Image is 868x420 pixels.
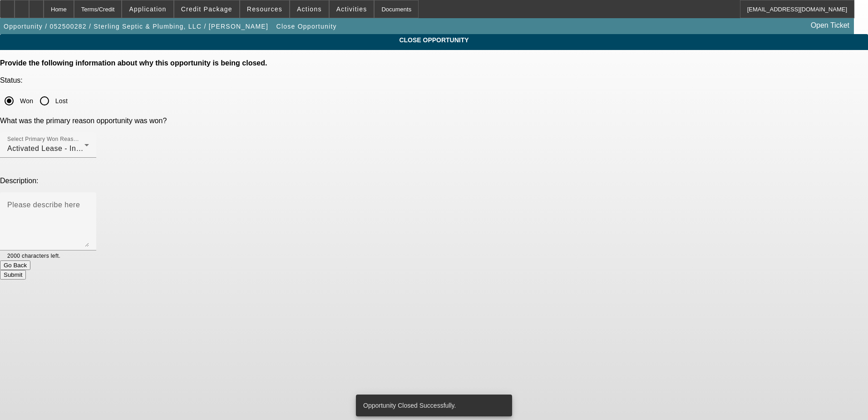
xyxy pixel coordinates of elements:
[807,18,853,33] a: Open Ticket
[336,5,367,13] span: Activities
[122,0,173,18] button: Application
[7,250,60,260] mat-hint: 2000 characters left.
[7,145,114,152] span: Activated Lease - In LeasePlus
[129,5,166,13] span: Application
[274,18,339,35] button: Close Opportunity
[18,96,33,105] label: Won
[7,136,80,142] mat-label: Select Primary Won Reason
[7,201,80,209] mat-label: Please describe here
[290,0,329,18] button: Actions
[247,5,282,13] span: Resources
[7,36,861,44] span: CLOSE OPPORTUNITY
[54,96,68,105] label: Lost
[297,5,322,13] span: Actions
[181,5,232,13] span: Credit Package
[330,0,374,18] button: Activities
[240,0,289,18] button: Resources
[174,0,239,18] button: Credit Package
[276,23,337,30] span: Close Opportunity
[4,23,268,30] span: Opportunity / 052500282 / Sterling Septic & Plumbing, LLC / [PERSON_NAME]
[356,395,508,416] div: Opportunity Closed Successfully.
